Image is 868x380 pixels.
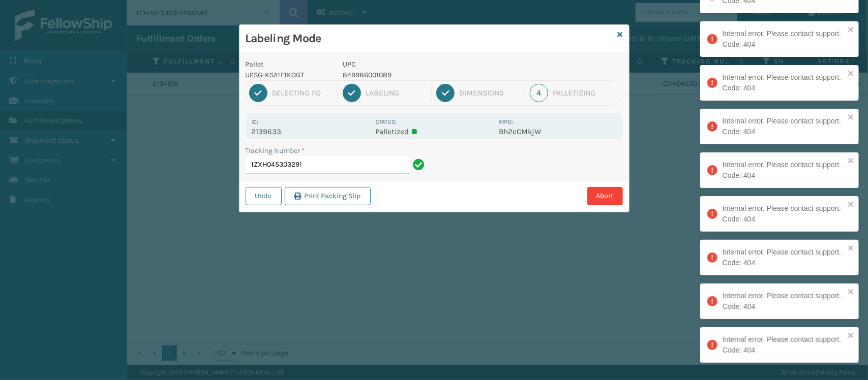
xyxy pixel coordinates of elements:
div: 3 [436,84,455,102]
p: Palletized [375,127,493,136]
label: Tracking Number [246,145,305,156]
div: Dimensions [459,88,520,98]
button: close [848,244,855,254]
button: close [848,156,855,166]
div: Internal error. Please contact support. Code: 404 [723,291,845,312]
p: 849986001089 [343,70,493,80]
div: Palletizing [553,88,619,98]
div: Internal error. Please contact support. Code: 404 [723,247,845,268]
button: close [848,200,855,210]
p: Bh2cCMkjW [499,127,616,136]
p: UPSG-KSA1E1KOGT [246,70,331,80]
div: 4 [530,84,548,102]
div: Internal error. Please contact support. Code: 404 [723,116,845,137]
div: Labeling [366,88,427,98]
div: 1 [249,84,267,102]
button: close [848,288,855,297]
label: Status: [375,118,397,125]
div: Internal error. Please contact support. Code: 404 [723,334,845,356]
label: MPO: [499,118,513,125]
div: Internal error. Please contact support. Code: 404 [723,28,845,50]
div: Internal error. Please contact support. Code: 404 [723,203,845,225]
p: UPC [343,59,493,70]
button: close [848,69,855,79]
button: close [848,331,855,341]
p: 2139633 [252,127,369,136]
div: Internal error. Please contact support. Code: 404 [723,72,845,93]
h3: Labeling Mode [246,31,614,46]
div: 2 [343,84,361,102]
button: close [848,25,855,35]
button: Abort [587,187,623,205]
button: Undo [246,187,282,205]
div: Selecting FO [272,88,333,98]
button: Print Packing Slip [285,187,371,205]
p: Pallet [246,59,331,70]
label: Id: [252,118,259,125]
div: Internal error. Please contact support. Code: 404 [723,160,845,181]
button: close [848,113,855,122]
